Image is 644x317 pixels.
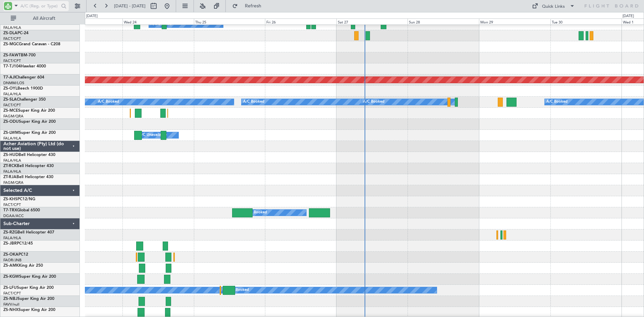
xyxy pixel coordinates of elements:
span: T7-TRX [3,208,17,212]
span: ZS-KHS [3,197,17,201]
a: ZS-OYLBeech 1900D [3,87,43,91]
a: ZS-LFUSuper King Air 200 [3,286,54,290]
a: DNMM/LOS [3,81,24,86]
div: [DATE] [623,13,634,19]
span: All Aircraft [17,16,71,21]
a: FALA/HLA [3,158,21,163]
div: Tue 30 [550,18,622,24]
span: Refresh [239,4,267,8]
input: A/C (Reg. or Type) [20,1,59,11]
a: FALA/HLA [3,169,21,174]
a: ZS-KGWSuper King Air 200 [3,275,56,279]
div: A/C Booked [228,285,249,295]
a: FACT/CPT [3,36,21,41]
a: ZS-JBRPC12/45 [3,242,33,246]
a: ZS-NHXSuper King Air 200 [3,308,55,312]
div: A/C Unavailable [139,130,167,140]
span: ZT-RJA [3,175,16,179]
span: [DATE] - [DATE] [114,3,146,9]
a: ZT-RJABell Helicopter 430 [3,175,53,179]
a: FAOR/JNB [3,258,21,263]
a: FALA/HLA [3,235,21,241]
a: ZS-DLAPC-24 [3,31,29,35]
div: A/C Booked [246,208,267,218]
a: T7-AJIChallenger 604 [3,75,44,80]
a: FACT/CPT [3,58,21,63]
a: ZS-FAWTBM-700 [3,53,36,57]
a: FACT/CPT [3,202,21,207]
span: ZS-DLA [3,31,17,35]
button: Refresh [229,1,269,11]
a: ZS-HUDBell Helicopter 430 [3,153,55,157]
a: FAGM/QRA [3,114,23,119]
a: ZS-NBJSuper King Air 200 [3,297,54,301]
div: A/C Booked [363,97,384,107]
div: Mon 29 [479,18,550,24]
span: ZS-LWM [3,131,19,135]
span: ZS-LFU [3,286,17,290]
div: Sat 27 [336,18,408,24]
a: ZS-ODUSuper King Air 200 [3,120,56,124]
a: FACT/CPT [3,291,21,296]
a: FALA/HLA [3,92,21,97]
span: ZS-MCE [3,109,18,113]
a: FAVV/null [3,302,19,307]
div: Wed 24 [122,18,194,24]
span: T7-AJI [3,75,15,80]
span: ZS-HUD [3,153,18,157]
a: FAGM/QRA [3,180,23,185]
a: ZS-LWMSuper King Air 200 [3,131,56,135]
a: ZS-MGCGrand Caravan - C208 [3,42,60,46]
a: T7-TJ104Hawker 4000 [3,64,46,68]
div: Sun 28 [408,18,479,24]
a: ZS-SLAChallenger 350 [3,98,46,102]
div: Tue 23 [51,18,122,24]
span: ZS-OKA [3,253,18,257]
span: ZS-AMK [3,264,19,268]
span: ZS-KGW [3,275,19,279]
button: Quick Links [529,1,578,11]
a: ZT-RCKBell Helicopter 430 [3,164,54,168]
div: [DATE] [86,13,98,19]
span: ZS-NBJ [3,297,17,301]
span: ZS-NHX [3,308,18,312]
a: ZS-RZGBell Helicopter 407 [3,230,54,234]
span: ZS-JBR [3,242,17,246]
span: ZT-RCK [3,164,17,168]
a: ZS-OKAPC12 [3,253,28,257]
span: ZS-ODU [3,120,19,124]
span: ZS-RZG [3,230,17,234]
span: ZS-FAW [3,53,18,57]
span: ZS-OYL [3,87,17,91]
div: A/C Booked [98,97,119,107]
div: Thu 25 [194,18,265,24]
button: All Aircraft [7,13,73,24]
a: FALA/HLA [3,136,21,141]
div: Fri 26 [265,18,336,24]
a: FACT/CPT [3,103,21,108]
span: ZS-SLA [3,98,17,102]
a: ZS-MCESuper King Air 200 [3,109,55,113]
a: ZS-KHSPC12/NG [3,197,35,201]
a: DGAA/ACC [3,213,24,218]
div: Quick Links [542,3,565,10]
a: ZS-AMKKing Air 250 [3,264,43,268]
a: FALA/HLA [3,25,21,30]
span: ZS-MGC [3,42,19,46]
a: T7-TRXGlobal 6500 [3,208,40,212]
div: A/C Booked [546,97,568,107]
span: T7-TJ104 [3,64,21,68]
div: A/C Booked [243,97,264,107]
